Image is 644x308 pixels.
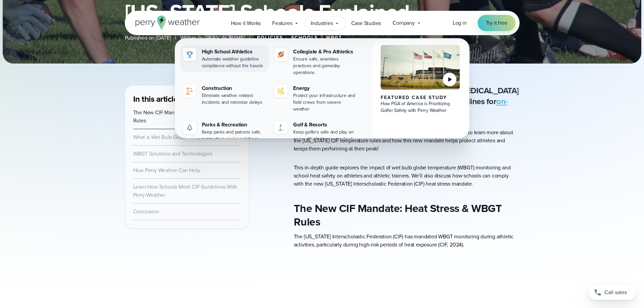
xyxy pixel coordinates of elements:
a: Parks & Recreation Keep parks and patrons safe, even when you're not there [180,118,269,145]
span: Case Studies [351,19,381,27]
div: Collegiate & Pro Athletics [293,48,358,56]
div: Construction [202,84,266,92]
div: Protect your infrastructure and field crews from severe weather [293,92,358,113]
span: Log in [453,19,467,27]
div: Automate weather guideline compliance without the hassle [202,56,266,69]
a: Policies [254,34,286,42]
div: Featured Case Study [381,95,460,100]
div: Parks & Recreation [202,121,266,129]
div: Keep golfers safe and play on pace with alerts you can trust [293,129,358,142]
h3: In this article: [133,94,241,104]
a: WBGT Solutions and Technologies [133,150,212,158]
a: on-site WBGT monitoring [294,95,508,118]
a: Collegiate & Pro Athletics Ensure safe, seamless practices and gameday operations [271,45,360,79]
p: If you don’t know what that is, you’ve come to the right place. Keep reading to learn more about ... [294,128,520,153]
a: Golf & Resorts Keep golfers safe and play on pace with alerts you can trust [271,118,360,145]
span: Company [392,19,415,27]
div: Move To ... [3,45,641,51]
a: How it Works [225,16,267,30]
a: What is Wet Bulb Globe Temperature? [133,133,219,141]
img: highschool-icon.svg [186,50,194,58]
a: How Perry Weather Can Help [133,166,200,174]
p: This in-depth guide explores the impact of wet bulb globe temperature (WBGT) monitoring and schoo... [294,164,520,188]
span: Call sales [604,288,627,297]
div: High School Athletics [202,48,266,56]
a: Call sales [589,285,636,300]
a: High School Athletics Automate weather guideline compliance without the hassle [180,45,269,72]
img: PGA of America, Frisco Campus [381,45,460,90]
div: Keep parks and patrons safe, even when you're not there [202,129,266,142]
a: The New CIF Mandate: Heat Stress & WBGT Rules [133,109,234,124]
div: Options [3,27,641,33]
span: | [175,34,176,42]
img: proathletics-icon@2x-1.svg [277,50,285,58]
a: Construction Eliminate weather related incidents and minimize delays [180,81,269,109]
div: How PGA of America is Prioritizing Golfer Safety with Perry Weather [381,100,460,114]
span: Industries [311,19,333,27]
img: energy-icon@2x-1.svg [277,87,285,95]
p: The [US_STATE] Interscholastic Federation (CIF) has mandated WBGT monitoring during athletic acti... [294,233,520,249]
span: Published on [DATE] [125,34,171,42]
a: Log in [453,19,467,27]
div: Eliminate weather related incidents and minimize delays [202,92,266,106]
a: Energy Protect your infrastructure and field crews from severe weather [271,81,360,115]
div: Ensure safe, seamless practices and gameday operations [293,56,358,76]
a: WBGT [323,34,345,42]
a: Schools [288,34,320,42]
span: Written by [PERSON_NAME] [180,34,245,42]
div: Rename [3,39,641,45]
span: Try it free [486,19,507,27]
div: Golf & Resorts [293,121,358,129]
img: golf-iconV2.svg [277,123,285,132]
span: How it Works [231,19,261,27]
span: | [249,34,250,42]
a: Conclusion [133,208,159,215]
a: Case Studies [345,16,387,30]
div: Sign out [3,33,641,39]
a: Learn How Schools Meet CIF Guidelines With Perry Weather [133,183,238,199]
a: PGA of America, Frisco Campus Featured Case Study How PGA of America is Prioritizing Golfer Safet... [373,40,468,150]
div: Sort New > Old [3,9,641,15]
span: Features [272,19,292,27]
a: Try it free [478,15,516,31]
div: Move To ... [3,15,641,21]
div: Delete [3,21,641,27]
div: Sort A > Z [3,3,641,9]
img: noun-crane-7630938-1@2x.svg [186,87,194,95]
div: Energy [293,84,358,92]
h2: The New CIF Mandate: Heat Stress & WBGT Rules [294,202,520,229]
img: parks-icon-grey.svg [186,123,194,132]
